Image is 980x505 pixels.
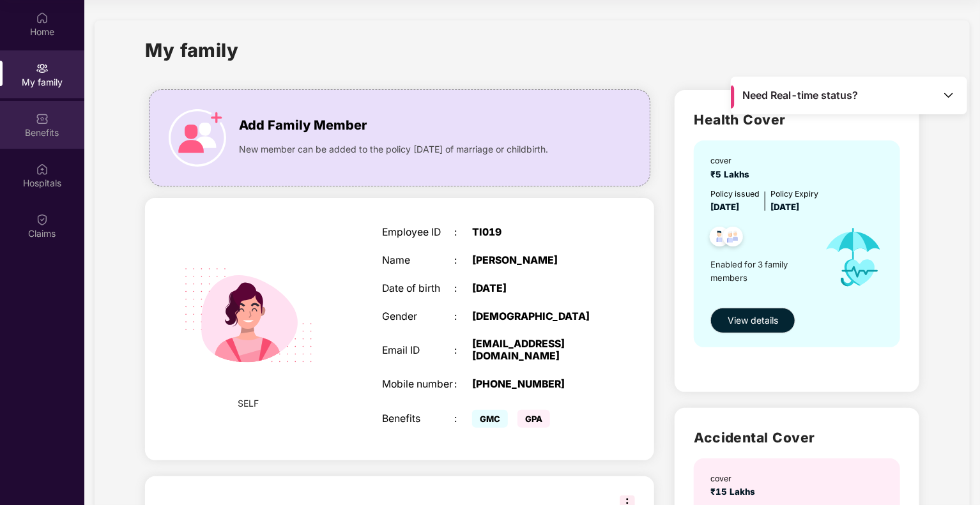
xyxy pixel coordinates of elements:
img: icon [813,214,894,301]
div: cover [710,155,754,167]
div: Email ID [382,345,454,357]
div: Mobile number [382,379,454,391]
img: svg+xml;base64,PHN2ZyB4bWxucz0iaHR0cDovL3d3dy53My5vcmcvMjAwMC9zdmciIHdpZHRoPSIyMjQiIGhlaWdodD0iMT... [167,234,330,396]
h2: Accidental Cover [694,427,900,448]
div: : [454,283,472,295]
div: : [454,345,472,357]
h2: Health Cover [694,109,900,130]
div: : [454,379,472,391]
div: : [454,311,472,323]
div: Employee ID [382,227,454,239]
div: : [454,227,472,239]
div: Gender [382,311,454,323]
button: View details [710,308,795,333]
div: Benefits [382,413,454,425]
span: ₹5 Lakhs [710,169,754,179]
div: cover [710,472,760,485]
div: [PHONE_NUMBER] [472,379,599,391]
span: [DATE] [710,202,739,212]
img: svg+xml;base64,PHN2ZyB4bWxucz0iaHR0cDovL3d3dy53My5vcmcvMjAwMC9zdmciIHdpZHRoPSI0OC45NDMiIGhlaWdodD... [717,223,749,254]
img: svg+xml;base64,PHN2ZyBpZD0iSG9zcGl0YWxzIiB4bWxucz0iaHR0cDovL3d3dy53My5vcmcvMjAwMC9zdmciIHdpZHRoPS... [36,163,49,176]
span: New member can be added to the policy [DATE] of marriage or childbirth. [239,142,548,156]
span: View details [728,313,778,328]
span: SELF [238,396,259,411]
span: Add Family Member [239,116,367,135]
div: : [454,413,472,425]
div: Date of birth [382,283,454,295]
div: [DATE] [472,283,599,295]
img: svg+xml;base64,PHN2ZyB4bWxucz0iaHR0cDovL3d3dy53My5vcmcvMjAwMC9zdmciIHdpZHRoPSI0OC45NDMiIGhlaWdodD... [704,223,735,254]
div: TI019 [472,227,599,239]
div: Policy Expiry [770,188,818,200]
div: [DEMOGRAPHIC_DATA] [472,311,599,323]
span: GPA [517,410,550,428]
img: svg+xml;base64,PHN2ZyB3aWR0aD0iMjAiIGhlaWdodD0iMjAiIHZpZXdCb3g9IjAgMCAyMCAyMCIgZmlsbD0ibm9uZSIgeG... [36,62,49,75]
span: GMC [472,410,508,428]
div: Policy issued [710,188,760,200]
span: Enabled for 3 family members [710,258,813,284]
span: [DATE] [770,202,799,212]
span: Need Real-time status? [743,89,859,102]
div: Name [382,255,454,267]
img: svg+xml;base64,PHN2ZyBpZD0iQmVuZWZpdHMiIHhtbG5zPSJodHRwOi8vd3d3LnczLm9yZy8yMDAwL3N2ZyIgd2lkdGg9Ij... [36,112,49,125]
img: icon [169,109,226,167]
img: Toggle Icon [942,89,955,102]
h1: My family [145,36,239,64]
img: svg+xml;base64,PHN2ZyBpZD0iSG9tZSIgeG1sbnM9Imh0dHA6Ly93d3cudzMub3JnLzIwMDAvc3ZnIiB3aWR0aD0iMjAiIG... [36,11,49,24]
div: : [454,255,472,267]
div: [PERSON_NAME] [472,255,599,267]
div: [EMAIL_ADDRESS][DOMAIN_NAME] [472,338,599,363]
span: ₹15 Lakhs [710,486,760,497]
img: svg+xml;base64,PHN2ZyBpZD0iQ2xhaW0iIHhtbG5zPSJodHRwOi8vd3d3LnczLm9yZy8yMDAwL3N2ZyIgd2lkdGg9IjIwIi... [36,213,49,226]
